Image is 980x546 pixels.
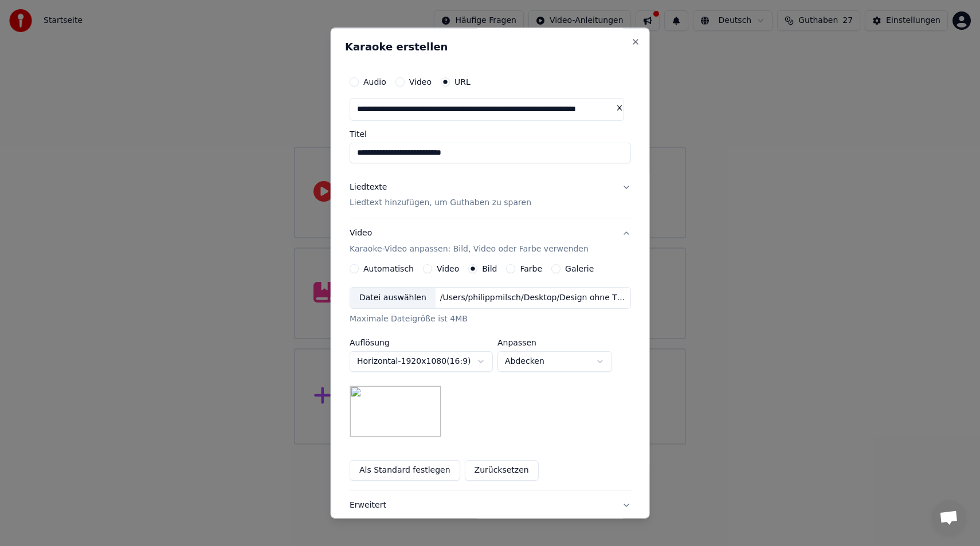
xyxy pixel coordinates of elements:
[350,461,460,481] button: Als Standard festlegen
[345,42,636,52] h2: Karaoke erstellen
[520,265,542,273] label: Farbe
[437,265,459,273] label: Video
[350,130,631,138] label: Titel
[435,293,630,304] div: /Users/philippmilsch/Desktop/Design ohne Titel (1).png
[497,339,612,347] label: Anpassen
[350,288,436,309] div: Datei auswählen
[363,265,414,273] label: Automatisch
[350,228,589,256] div: Video
[350,172,631,218] button: LiedtexteLiedtext hinzufügen, um Guthaben zu sparen
[350,182,387,193] div: Liedtexte
[350,198,531,209] p: Liedtext hinzufügen, um Guthaben zu sparen
[350,314,631,325] div: Maximale Dateigröße ist 4MB
[363,78,386,86] label: Audio
[350,265,631,490] div: VideoKaraoke-Video anpassen: Bild, Video oder Farbe verwenden
[350,339,493,347] label: Auflösung
[350,491,631,521] button: Erweitert
[464,461,538,481] button: Zurücksetzen
[565,265,594,273] label: Galerie
[482,265,497,273] label: Bild
[350,244,589,256] p: Karaoke-Video anpassen: Bild, Video oder Farbe verwenden
[454,78,471,86] label: URL
[409,78,431,86] label: Video
[350,219,631,265] button: VideoKaraoke-Video anpassen: Bild, Video oder Farbe verwenden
